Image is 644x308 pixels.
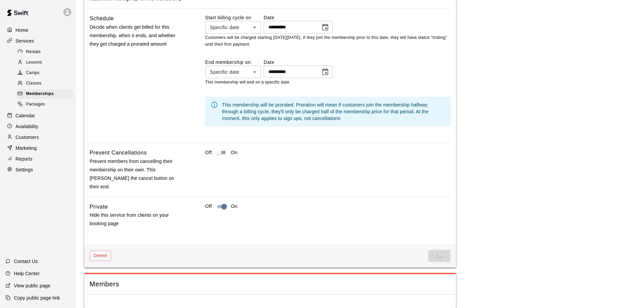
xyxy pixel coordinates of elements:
h6: Prevent Cancellations [90,148,147,157]
p: On [231,203,238,210]
p: Availability [16,123,39,130]
p: Copy public page link [14,294,60,301]
h6: Schedule [90,14,114,23]
div: Camps [16,68,73,78]
a: Settings [5,165,71,175]
span: Members [90,280,451,289]
p: Hide this service from clients on your booking page [90,211,184,228]
span: Rentals [26,49,41,55]
div: Specific date [205,21,261,33]
span: Classes [26,80,41,87]
span: Lessons [26,59,42,66]
a: Marketing [5,143,71,153]
div: Packages [16,100,73,109]
p: View public page [14,282,50,289]
button: Choose date, selected date is Sep 1, 2025 [318,21,332,34]
button: Delete [90,251,111,261]
p: Customers [16,134,39,141]
div: Memberships [16,89,73,99]
div: Classes [16,79,73,88]
p: Reports [16,156,32,162]
p: Marketing [16,145,37,151]
span: Memberships [26,91,54,97]
p: On [231,149,238,156]
label: Date [264,14,333,21]
label: End membership on [205,59,261,66]
div: Rentals [16,47,73,57]
a: Home [5,25,71,35]
a: Services [5,36,71,46]
p: This membership will end on a specific date [205,79,451,86]
label: Start billing cycle on [205,14,261,21]
p: Off [205,203,212,210]
p: Customers will be charged starting [DATE][DATE]. If they join the membership prior to this date, ... [205,34,451,48]
a: Classes [16,78,76,89]
span: Packages [26,101,45,108]
span: Camps [26,70,40,76]
p: Prevent members from cancelling their membership on their own. This [PERSON_NAME] the cancel butt... [90,157,184,191]
div: Lessons [16,58,73,67]
div: This membership will be prorated. Proration will mean if customers join the membership halfway th... [222,99,445,124]
p: Home [16,27,28,33]
a: Lessons [16,57,76,68]
a: Rentals [16,47,76,57]
p: Off [205,149,212,156]
p: Calendar [16,112,35,119]
label: Date [264,59,333,66]
a: Calendar [5,111,71,121]
a: Availability [5,121,71,132]
p: Settings [16,166,33,173]
div: Specific date [205,66,261,78]
a: Customers [5,132,71,142]
p: Contact Us [14,258,38,265]
a: Reports [5,154,71,164]
p: Services [16,38,34,44]
button: Choose date, selected date is Nov 30, 2025 [318,65,332,79]
h6: Private [90,203,108,211]
p: Help Center [14,270,40,277]
a: Packages [16,99,76,110]
a: Memberships [16,89,76,99]
a: Camps [16,68,76,78]
p: Decide when clients get billed for this membership, when it ends, and whether they get charged a ... [90,23,184,49]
